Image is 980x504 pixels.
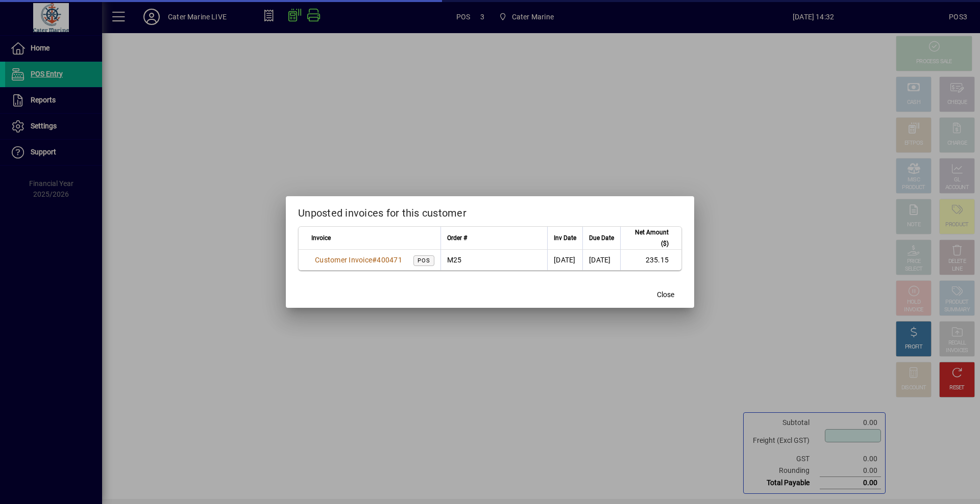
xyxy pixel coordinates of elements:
[418,257,430,264] span: POS
[649,285,682,304] button: Close
[377,256,402,264] span: 400471
[620,250,681,270] td: 235.15
[311,254,406,266] a: Customer Invoice#400471
[286,196,694,226] h2: Unposted invoices for this customer
[315,256,372,264] span: Customer Invoice
[589,232,614,244] span: Due Date
[627,227,669,249] span: Net Amount ($)
[657,289,674,300] span: Close
[447,256,462,264] span: M25
[311,232,331,244] span: Invoice
[372,256,377,264] span: #
[582,250,620,270] td: [DATE]
[447,232,467,244] span: Order #
[547,250,582,270] td: [DATE]
[554,232,576,244] span: Inv Date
